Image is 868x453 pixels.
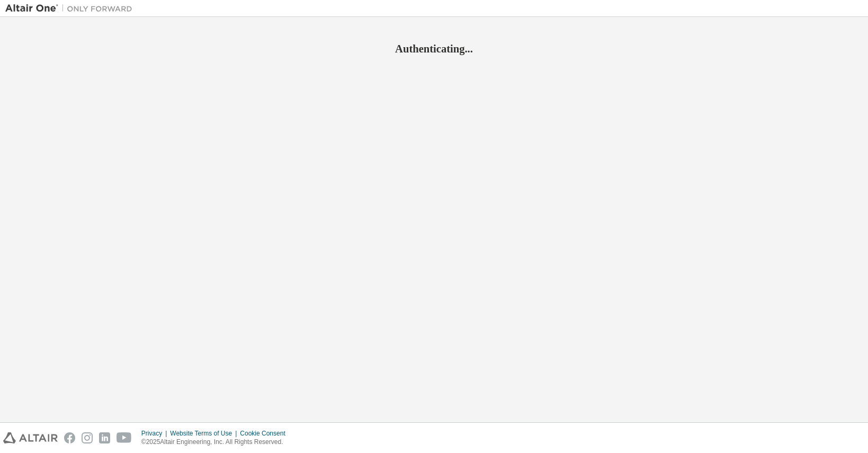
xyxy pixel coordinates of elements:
[170,429,240,438] div: Website Terms of Use
[141,429,170,438] div: Privacy
[64,432,75,443] img: facebook.svg
[141,438,292,447] p: © 2025 Altair Engineering, Inc. All Rights Reserved.
[240,429,291,438] div: Cookie Consent
[99,432,110,443] img: linkedin.svg
[117,432,132,443] img: youtube.svg
[5,3,138,14] img: Altair One
[3,432,58,443] img: altair_logo.svg
[5,42,863,56] h2: Authenticating...
[82,432,93,443] img: instagram.svg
